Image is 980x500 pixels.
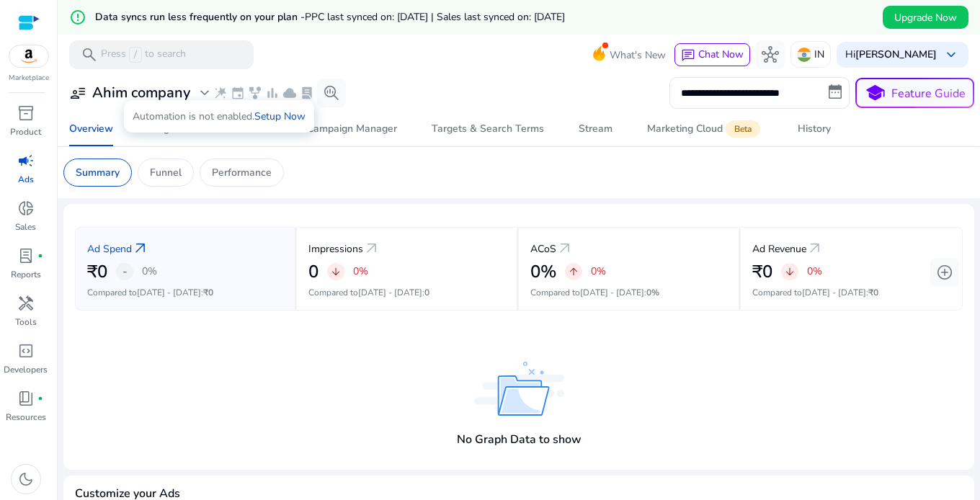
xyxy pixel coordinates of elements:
p: Ad Revenue [752,241,806,256]
div: Minimize live chat window [236,7,271,42]
button: schoolFeature Guide [855,78,974,108]
span: lab_profile [17,247,35,264]
h3: Ahim company [92,84,190,102]
span: arrow_downward [330,266,342,277]
span: event [231,86,245,100]
a: Setup Now [254,110,306,123]
span: / [129,47,142,63]
span: - [122,263,128,280]
span: fiber_manual_record [37,253,43,259]
div: Campaign Manager [307,124,397,134]
img: no_data_found.svg [474,362,564,416]
h5: Data syncs run less frequently on your plan - [95,12,565,24]
span: bar_chart [265,86,280,100]
h4: No Graph Data to show [457,433,582,447]
div: Stream [579,124,612,134]
p: 0% [591,267,606,277]
div: Automation [218,124,272,134]
button: Upgrade Now [883,6,968,29]
h2: 0% [530,262,556,282]
span: user_attributes [69,84,86,102]
p: Ads [18,173,34,186]
span: ₹0 [203,287,213,298]
span: Beta [726,120,760,138]
mat-icon: error_outline [69,9,86,26]
span: wand_stars [213,86,228,100]
span: [DATE] - [DATE] [802,287,866,298]
span: 0% [646,287,659,298]
p: 0% [353,267,368,277]
p: Compared to : [308,286,505,299]
span: hub [762,46,779,63]
a: arrow_outward [556,240,574,257]
p: Resources [6,411,46,424]
p: Compared to : [87,286,283,299]
span: keyboard_arrow_down [943,46,960,63]
p: Hi [845,50,937,60]
p: ACoS [530,241,556,256]
p: 0% [142,267,157,277]
span: arrow_downward [784,266,796,277]
p: Summary [76,165,120,180]
p: Compared to : [752,286,950,299]
p: Compared to : [530,286,727,299]
span: inventory_2 [17,104,35,122]
p: Tools [15,316,37,329]
a: arrow_outward [132,240,149,257]
p: 0% [807,267,822,277]
span: campaign [17,152,35,169]
div: Targets & Search Terms [432,124,544,134]
span: school [865,83,886,104]
span: dark_mode [17,470,35,488]
span: ₹0 [868,287,878,298]
h2: ₹0 [87,262,107,282]
span: expand_more [196,84,213,102]
span: Upgrade Now [894,10,957,25]
img: amazon.svg [9,45,48,67]
span: PPC last synced on: [DATE] | Sales last synced on: [DATE] [305,10,565,24]
p: Ad Spend [87,241,132,256]
a: arrow_outward [363,240,380,257]
div: Overview [69,124,113,134]
span: search_insights [323,84,340,102]
div: Marketing Cloud [647,123,763,135]
p: Product [10,125,41,138]
span: What's New [610,43,666,68]
p: Feature Guide [891,85,966,102]
div: Navigation go back [16,79,37,101]
span: fiber_manual_record [37,396,43,401]
h2: 0 [308,262,318,282]
textarea: Type your message and hit 'Enter' [7,341,275,391]
span: search [81,46,98,63]
p: Automation is not enabled. [127,103,311,130]
span: add_circle [936,264,953,281]
span: Chat Now [698,48,744,61]
b: [PERSON_NAME] [855,48,937,61]
span: book_4 [17,390,35,407]
p: Reports [11,268,41,281]
span: 0 [424,287,429,298]
span: [DATE] - [DATE] [580,287,644,298]
span: donut_small [17,200,35,217]
span: family_history [248,86,262,100]
span: chat [681,48,695,63]
p: Marketplace [9,73,49,84]
button: add_circle [930,258,959,287]
p: Developers [4,363,48,376]
span: We're online! [84,155,199,301]
a: arrow_outward [806,240,824,257]
p: Performance [212,165,272,180]
img: in.svg [797,48,811,62]
span: cloud [282,86,297,100]
button: chatChat Now [674,43,750,66]
p: Press to search [101,47,186,63]
p: Impressions [308,241,363,256]
button: hub [756,40,785,69]
div: History [798,124,831,134]
span: [DATE] - [DATE] [137,287,201,298]
button: search_insights [317,79,346,107]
